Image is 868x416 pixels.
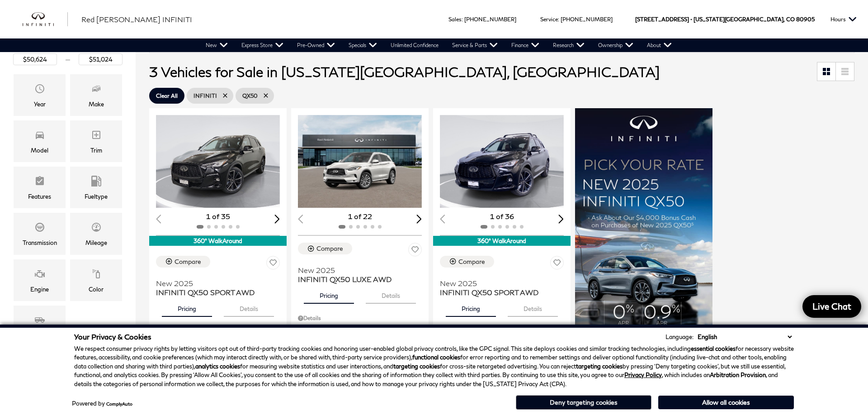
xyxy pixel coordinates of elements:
input: Maximum [79,53,123,65]
button: details tab [224,297,274,317]
div: Features [28,191,51,201]
div: ModelModel [14,120,66,162]
span: Year [34,81,45,99]
div: 1 of 35 [156,211,280,221]
a: [STREET_ADDRESS] • [US_STATE][GEOGRAPHIC_DATA], CO 80905 [635,16,815,23]
button: pricing tab [304,284,354,304]
strong: essential cookies [691,345,736,352]
span: New 2025 [298,266,415,275]
div: 1 / 2 [298,115,422,208]
img: 2025 INFINITI QX50 SPORT AWD 1 [156,115,280,208]
div: MileageMileage [70,213,122,254]
a: New 2025INFINITI QX50 SPORT AWD [440,273,564,297]
span: Sales [448,16,462,23]
a: Ownership [591,38,640,52]
strong: functional cookies [412,354,460,361]
div: Compare [175,258,201,266]
div: Next slide [416,215,422,223]
div: Next slide [274,215,280,223]
div: Make [89,99,104,109]
a: Privacy Policy [624,371,662,378]
a: Finance [505,38,546,52]
strong: targeting cookies [576,363,623,370]
a: About [640,38,679,52]
nav: Main Navigation [199,38,679,52]
span: Service [540,16,558,23]
a: Express Store [235,38,290,52]
span: Trim [91,127,102,145]
div: Language: [665,334,693,340]
div: BodystyleBodystyle [14,306,66,347]
div: TrimTrim [70,120,122,162]
span: Transmission [34,220,45,238]
img: 2025 INFINITI QX50 LUXE AWD 1 [298,115,422,208]
div: 1 of 22 [298,211,422,221]
button: Deny targeting cookies [516,395,651,410]
span: Live Chat [808,301,856,312]
div: Engine [30,284,49,294]
a: ComplyAuto [106,401,132,406]
a: [PHONE_NUMBER] [561,16,613,23]
span: Mileage [91,220,102,238]
a: Specials [342,38,384,52]
div: YearYear [14,74,66,116]
span: INFINITI [193,90,217,101]
div: Compare [458,258,485,266]
div: Year [34,99,46,109]
div: Fueltype [85,191,108,201]
div: Trim [90,145,102,155]
span: QX50 [242,90,258,101]
div: MakeMake [70,74,122,116]
span: New 2025 [440,279,557,288]
p: We respect consumer privacy rights by letting visitors opt out of third-party tracking cookies an... [74,344,794,389]
button: pricing tab [162,297,212,317]
button: Save Vehicle [266,256,280,273]
span: Make [91,81,102,99]
div: Powered by [72,401,132,406]
button: Compare Vehicle [298,243,352,254]
a: Research [546,38,591,52]
span: Features [34,173,45,191]
span: Bodystyle [34,312,45,330]
a: Red [PERSON_NAME] INFINITI [81,14,192,25]
div: Model [31,145,48,155]
span: Clear All [156,90,178,101]
div: Color [89,284,104,294]
div: Pricing Details - INFINITI QX50 LUXE AWD [298,314,422,322]
span: Fueltype [91,173,102,191]
img: 2025 INFINITI QX50 SPORT AWD 1 [440,115,564,208]
img: INFINITI [23,12,68,27]
div: 1 / 2 [156,115,280,208]
button: Allow all cookies [658,396,794,409]
strong: Arbitration Provision [710,371,766,378]
button: Save Vehicle [408,243,422,259]
button: details tab [508,297,558,317]
button: details tab [366,284,416,304]
strong: analytics cookies [195,363,240,370]
span: Model [34,127,45,145]
div: TransmissionTransmission [14,213,66,254]
div: Transmission [23,238,57,248]
div: ColorColor [70,259,122,301]
a: Service & Parts [445,38,505,52]
a: [PHONE_NUMBER] [464,16,516,23]
span: : [558,16,559,23]
span: INFINITI QX50 SPORT AWD [156,288,273,297]
div: EngineEngine [14,259,66,301]
div: 360° WalkAround [149,236,287,246]
a: Live Chat [802,295,861,318]
span: Red [PERSON_NAME] INFINITI [81,15,192,24]
span: INFINITI QX50 SPORT AWD [440,288,557,297]
button: Compare Vehicle [440,256,494,268]
div: Mileage [85,238,107,248]
span: Color [91,266,102,284]
input: Minimum [13,53,57,65]
span: New 2025 [156,279,273,288]
div: Next slide [558,215,564,223]
button: Compare Vehicle [156,256,210,268]
a: New 2025INFINITI QX50 SPORT AWD [156,273,280,297]
strong: targeting cookies [393,363,440,370]
a: New [199,38,235,52]
span: 3 Vehicles for Sale in [US_STATE][GEOGRAPHIC_DATA], [GEOGRAPHIC_DATA] [149,63,660,80]
div: 1 of 36 [440,211,564,221]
